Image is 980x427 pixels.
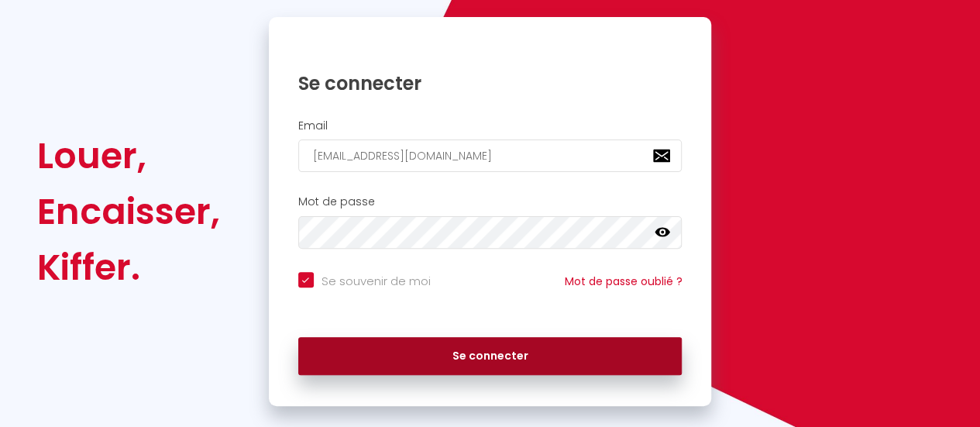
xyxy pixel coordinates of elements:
[298,337,683,376] button: Se connecter
[298,139,683,172] input: Ton Email
[564,274,682,289] a: Mot de passe oublié ?
[298,195,683,208] h2: Mot de passe
[37,128,220,184] div: Louer,
[37,184,220,239] div: Encaisser,
[12,6,59,53] button: Ouvrir le widget de chat LiveChat
[298,71,683,95] h1: Se connecter
[298,119,683,133] h2: Email
[37,239,220,295] div: Kiffer.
